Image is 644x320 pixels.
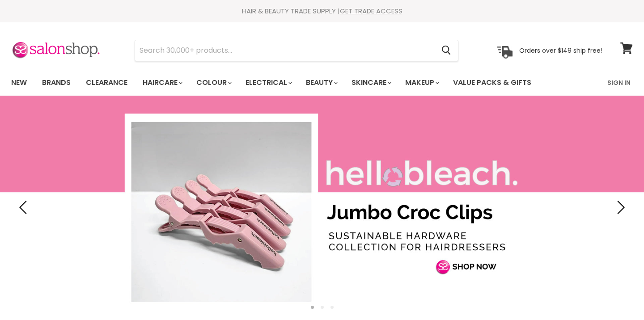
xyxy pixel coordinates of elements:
li: Page dot 2 [321,306,324,309]
button: Previous [16,198,34,216]
a: Value Packs & Gifts [446,73,538,92]
input: Search [135,40,434,61]
a: Brands [35,73,77,92]
a: Skincare [345,73,397,92]
a: GET TRADE ACCESS [340,6,402,16]
li: Page dot 1 [311,306,314,309]
a: Colour [190,73,237,92]
a: Clearance [79,73,134,92]
li: Page dot 3 [330,306,334,309]
a: Makeup [398,73,445,92]
ul: Main menu [4,70,570,96]
a: Haircare [136,73,188,92]
a: Sign In [602,73,636,92]
button: Search [434,40,458,61]
button: Next [610,198,628,216]
a: New [4,73,34,92]
a: Electrical [239,73,297,92]
a: Beauty [299,73,343,92]
form: Product [135,40,458,61]
p: Orders over $149 ship free! [519,46,602,54]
